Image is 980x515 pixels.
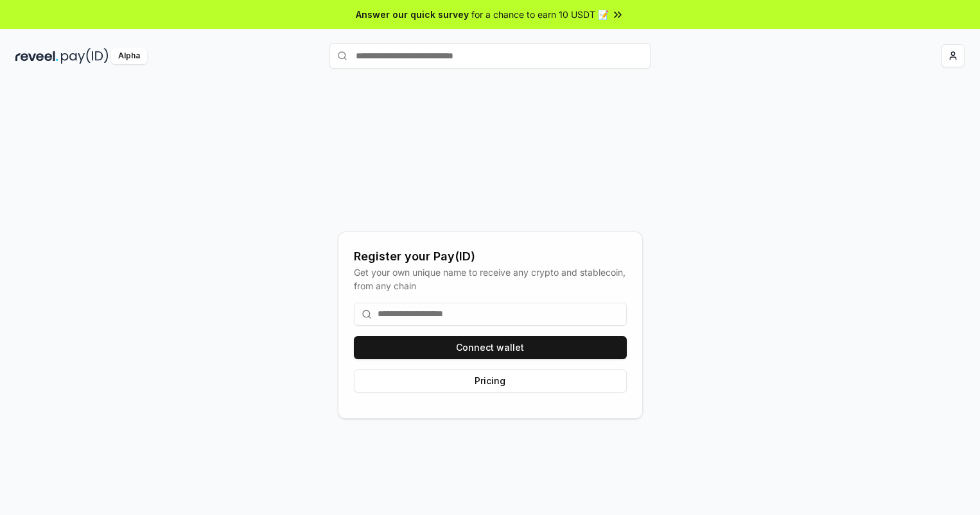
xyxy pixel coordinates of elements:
img: reveel_dark [15,48,58,64]
div: Register your Pay(ID) [354,248,627,266]
span: for a chance to earn 10 USDT 📝 [471,8,609,21]
button: Pricing [354,369,627,393]
button: Connect wallet [354,336,627,359]
div: Get your own unique name to receive any crypto and stablecoin, from any chain [354,266,627,292]
img: pay_id [61,48,109,64]
div: Alpha [111,48,147,64]
span: Answer our quick survey [356,8,469,21]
